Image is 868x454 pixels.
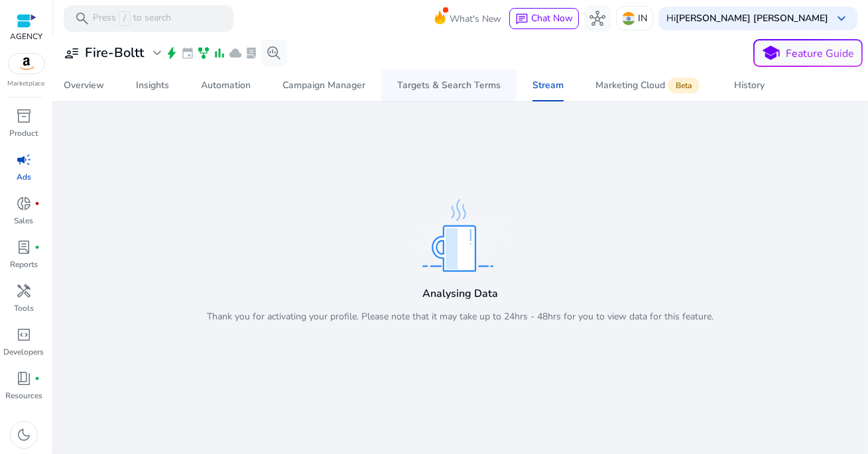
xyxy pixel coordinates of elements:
[786,46,855,62] p: Feature Guide
[666,14,828,23] p: Hi
[197,46,210,60] span: family_history
[74,11,90,27] span: search
[753,39,863,67] button: schoolFeature Guide
[119,11,131,26] span: /
[149,45,165,61] span: expand_more
[261,40,287,66] button: search_insights
[14,302,34,314] p: Tools
[9,54,44,74] img: amazon.svg
[423,288,499,300] h4: Analysing Data
[4,346,44,358] p: Developers
[34,376,40,381] span: fiber_manual_record
[668,78,700,93] span: Beta
[16,108,32,124] span: inventory_2
[213,46,226,60] span: bar_chart
[282,81,365,90] div: Campaign Manager
[266,45,282,61] span: search_insights
[397,81,501,90] div: Targets & Search Terms
[584,5,611,32] button: hub
[16,370,32,386] span: book_4
[181,46,194,60] span: event
[531,12,573,25] span: Chat Now
[10,30,42,42] p: AGENCY
[762,44,781,63] span: school
[734,81,765,90] div: History
[93,11,171,26] p: Press to search
[10,258,38,270] p: Reports
[34,245,40,250] span: fiber_manual_record
[16,327,32,343] span: code_blocks
[589,11,605,27] span: hub
[515,13,528,26] span: chat
[16,196,32,211] span: donut_small
[8,79,45,89] p: Marketplace
[245,46,258,60] span: lab_profile
[5,390,42,402] p: Resources
[411,199,511,272] img: analysing_data.svg
[10,127,38,139] p: Product
[16,152,32,168] span: campaign
[676,12,828,25] b: [PERSON_NAME] [PERSON_NAME]
[34,201,40,206] span: fiber_manual_record
[208,310,714,323] p: Thank you for activating your profile. Please note that it may take up to 24hrs - 48hrs for you t...
[64,81,104,90] div: Overview
[16,283,32,299] span: handyman
[450,7,501,30] span: What's New
[229,46,242,60] span: cloud
[201,81,251,90] div: Automation
[165,46,178,60] span: bolt
[15,215,34,227] p: Sales
[16,239,32,255] span: lab_profile
[509,8,579,29] button: chatChat Now
[16,427,32,443] span: dark_mode
[622,12,635,25] img: in.svg
[64,45,80,61] span: user_attributes
[834,11,849,27] span: keyboard_arrow_down
[638,7,647,30] p: IN
[136,81,169,90] div: Insights
[17,171,31,183] p: Ads
[85,45,144,61] h3: Fire-Boltt
[595,80,702,91] div: Marketing Cloud
[532,81,564,90] div: Stream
